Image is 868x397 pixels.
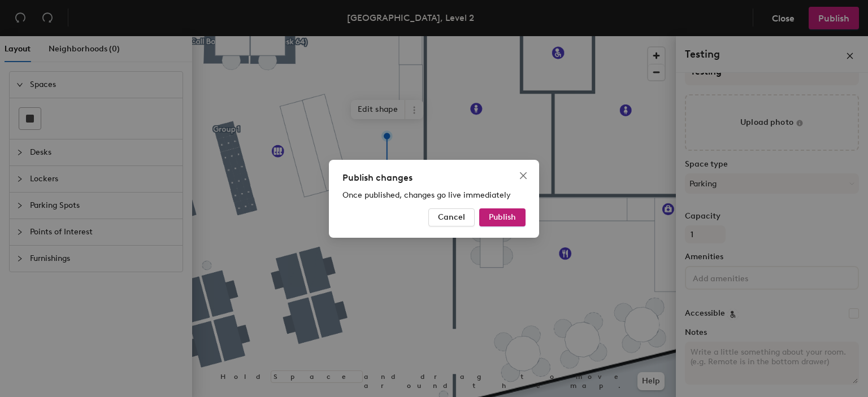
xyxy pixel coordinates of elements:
button: Publish [479,208,526,226]
div: Publish changes [342,171,526,185]
span: Cancel [438,212,465,222]
button: Cancel [428,208,475,226]
span: close [519,171,528,180]
button: Close [514,167,532,185]
span: Close [514,171,532,180]
span: Publish [489,212,516,222]
span: Once published, changes go live immediately [342,190,511,200]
